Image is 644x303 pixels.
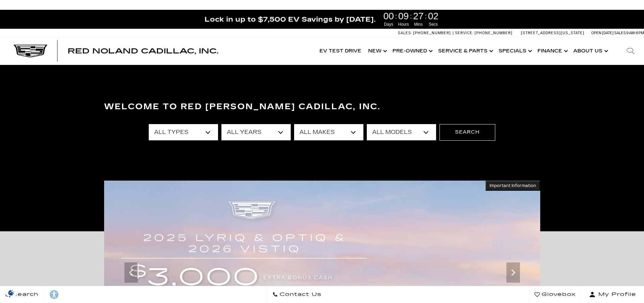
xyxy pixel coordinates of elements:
button: Important Information [485,181,540,191]
a: EV Test Drive [316,38,365,65]
select: Filter by year [221,124,291,140]
span: Mins [412,21,425,27]
span: 9 AM-6 PM [626,31,644,35]
a: Specials [495,38,534,65]
section: Click to Open Cookie Consent Modal [3,289,19,296]
span: : [425,11,427,21]
span: My Profile [596,290,636,299]
select: Filter by make [294,124,363,140]
span: [PHONE_NUMBER] [413,31,451,35]
button: Search [439,124,495,140]
span: Sales: [398,31,412,35]
span: Days [382,21,395,27]
span: 02 [427,11,440,21]
a: Service & Parts [435,38,495,65]
a: Sales: [PHONE_NUMBER] [398,31,453,35]
h3: Welcome to Red [PERSON_NAME] Cadillac, Inc. [104,100,540,114]
a: [STREET_ADDRESS][US_STATE] [521,31,585,35]
a: Pre-Owned [389,38,435,65]
span: Service: [455,31,474,35]
span: : [395,11,397,21]
span: Secs [427,21,440,27]
span: Contact Us [278,290,321,299]
a: Glovebox [529,286,581,303]
div: Previous [124,262,138,283]
span: Lock in up to $7,500 EV Savings by [DATE]. [205,15,376,24]
span: : [410,11,412,21]
select: Filter by model [367,124,436,140]
button: Open user profile menu [581,286,644,303]
a: Contact Us [267,286,327,303]
a: Finance [534,38,570,65]
select: Filter by type [149,124,218,140]
a: Close [633,13,641,21]
a: Service: [PHONE_NUMBER] [453,31,514,35]
span: 09 [397,11,410,21]
a: About Us [570,38,610,65]
span: Glovebox [540,290,576,299]
span: Open [DATE] [591,31,614,35]
span: Important Information [490,183,536,188]
span: Red Noland Cadillac, Inc. [68,47,218,55]
span: 27 [412,11,425,21]
span: Hours [397,21,410,27]
div: Next [506,262,520,283]
img: Opt-Out Icon [3,289,19,296]
a: Red Noland Cadillac, Inc. [68,48,218,54]
a: New [365,38,389,65]
img: Cadillac Dark Logo with Cadillac White Text [14,45,47,57]
span: [PHONE_NUMBER] [475,31,512,35]
span: Search [10,290,39,299]
span: 00 [382,11,395,21]
span: Sales: [614,31,626,35]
